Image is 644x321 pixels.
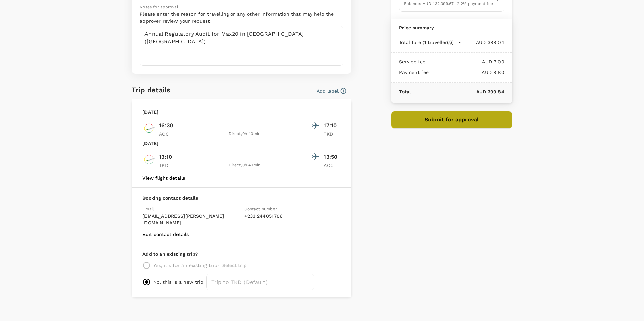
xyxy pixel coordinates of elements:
[324,131,341,137] p: TKD
[180,131,309,137] div: Direct , 0h 40min
[399,58,426,65] p: Service fee
[391,111,512,129] button: Submit for approval
[429,69,504,76] p: AUD 8.80
[140,26,343,66] textarea: Annual Regulatory Audit for Max20 in [GEOGRAPHIC_DATA] ([GEOGRAPHIC_DATA])
[159,153,172,161] p: 13:10
[132,84,170,95] h6: Trip details
[206,274,314,290] input: Trip to TKD (Default)
[142,231,189,237] button: Edit contact details
[399,39,454,46] p: Total fare (1 traveller(s))
[399,24,504,31] p: Price summary
[159,121,173,130] p: 16:30
[399,88,411,95] p: Total
[142,121,156,135] img: AW
[462,39,504,46] p: AUD 388.04
[244,207,277,211] span: Contact number
[142,175,185,181] button: View flight details
[142,140,158,147] p: [DATE]
[324,121,341,130] p: 17:10
[159,162,176,169] p: TKD
[153,262,220,269] p: Yes, it's for an existing trip -
[142,153,156,166] img: AW
[142,207,154,211] span: Email
[457,1,493,6] span: 2.2 % payment fee
[399,39,462,46] button: Total fare (1 traveller(s))
[142,194,341,201] p: Booking contact details
[324,153,341,161] p: 13:50
[244,213,341,219] p: + 233 244051706
[142,109,158,115] p: [DATE]
[425,58,504,65] p: AUD 3.00
[140,4,343,11] p: Notes for approval
[142,213,239,226] p: [EMAIL_ADDRESS][PERSON_NAME][DOMAIN_NAME]
[140,11,343,24] p: Please enter the reason for travelling or any other information that may help the approver review...
[159,131,176,137] p: ACC
[153,279,203,285] p: No, this is a new trip
[142,251,341,257] p: Add to an existing trip?
[180,162,309,169] div: Direct , 0h 40min
[324,162,341,169] p: ACC
[317,87,346,94] button: Add label
[404,1,454,6] span: Balance : AUD 132,399.67
[399,69,429,76] p: Payment fee
[411,88,504,95] p: AUD 399.84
